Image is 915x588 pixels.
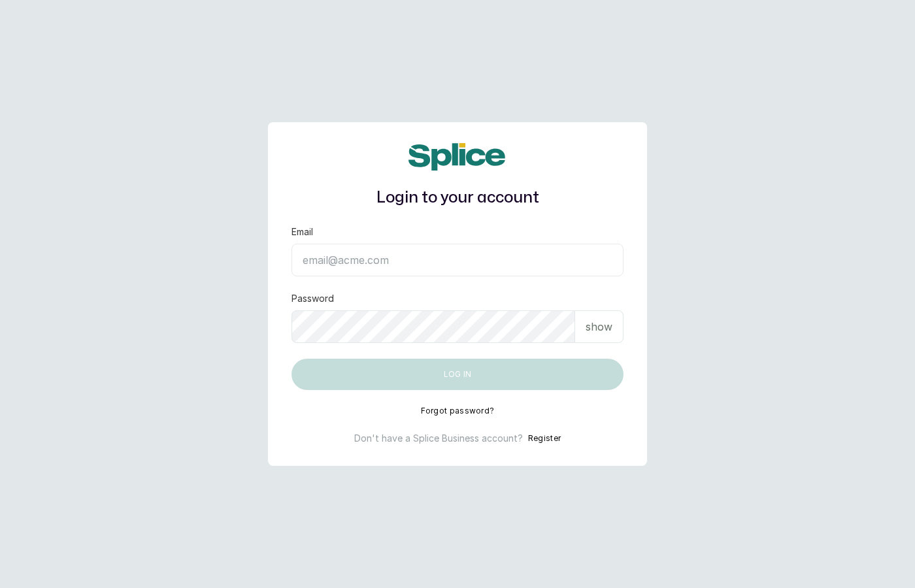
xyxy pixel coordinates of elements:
label: Password [291,292,334,305]
button: Forgot password? [421,406,495,416]
p: Don't have a Splice Business account? [354,432,523,445]
input: email@acme.com [291,244,624,276]
h1: Login to your account [291,186,624,210]
label: Email [291,225,313,238]
button: Log in [291,359,624,390]
p: show [586,319,612,335]
button: Register [528,432,561,445]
